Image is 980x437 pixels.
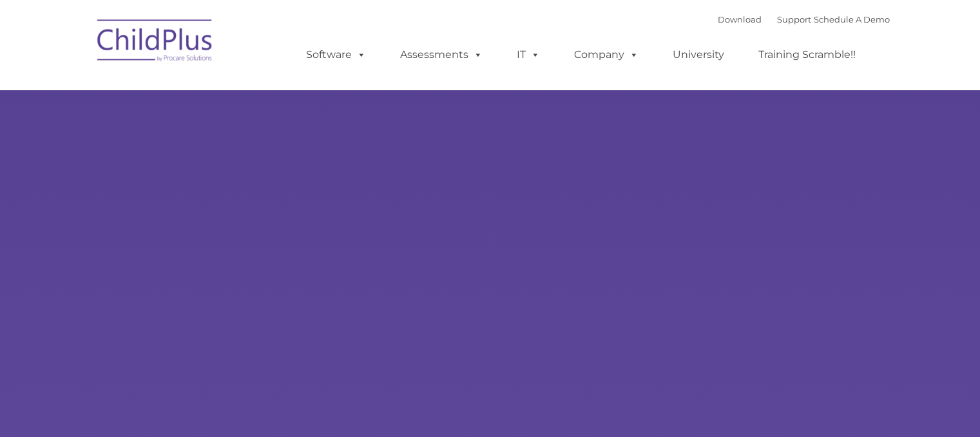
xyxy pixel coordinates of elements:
[561,42,651,68] a: Company
[660,42,737,68] a: University
[777,14,811,24] a: Support
[718,14,762,24] a: Download
[745,42,869,68] a: Training Scramble!!
[91,10,220,75] img: ChildPlus by Procare Solutions
[387,42,495,68] a: Assessments
[504,42,553,68] a: IT
[814,14,890,24] a: Schedule A Demo
[718,14,890,24] font: |
[293,42,379,68] a: Software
